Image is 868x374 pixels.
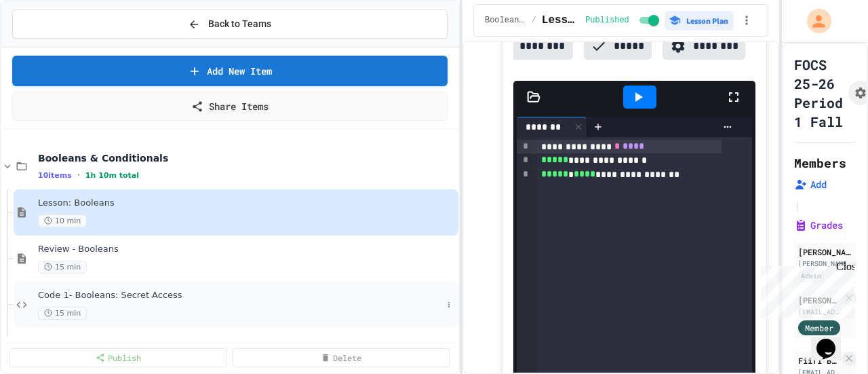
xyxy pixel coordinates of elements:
[794,55,843,131] h1: FOCS 25-26 Period 1 Fall
[233,348,450,367] a: Delete
[38,171,72,180] span: 10 items
[85,171,139,180] span: 1h 10m total
[805,322,833,334] span: Member
[798,354,840,367] div: Fiifi Bedford
[532,15,536,26] span: /
[38,261,87,274] span: 15 min
[5,5,94,86] div: Chat with us now!Close
[811,320,854,360] iframe: chat widget
[542,12,580,29] span: Lesson: Booleans
[794,153,846,172] h2: Members
[794,178,827,191] button: Add
[38,307,87,320] span: 15 min
[794,197,801,213] span: |
[38,336,456,348] span: Lesson: Logical Operators
[12,92,448,121] a: Share Items
[798,246,852,258] div: [PERSON_NAME]
[798,259,852,269] div: [PERSON_NAME][DOMAIN_NAME][EMAIL_ADDRESS][DOMAIN_NAME]
[208,17,271,31] span: Back to Teams
[38,214,87,227] span: 10 min
[38,244,456,255] span: Review - Booleans
[38,152,456,164] span: Booleans & Conditionals
[12,10,448,39] button: Back to Teams
[38,290,442,301] span: Code 1- Booleans: Secret Access
[755,261,854,318] iframe: chat widget
[442,298,456,312] button: More options
[585,15,629,26] span: Published
[12,56,448,86] a: Add New Item
[585,12,662,29] div: Content is published and visible to students
[485,15,526,26] span: Booleans & Conditionals
[665,11,734,31] button: Lesson Plan
[793,5,835,37] div: My Account
[38,198,456,209] span: Lesson: Booleans
[794,219,843,232] button: Grades
[77,170,80,181] span: •
[9,348,227,367] a: Publish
